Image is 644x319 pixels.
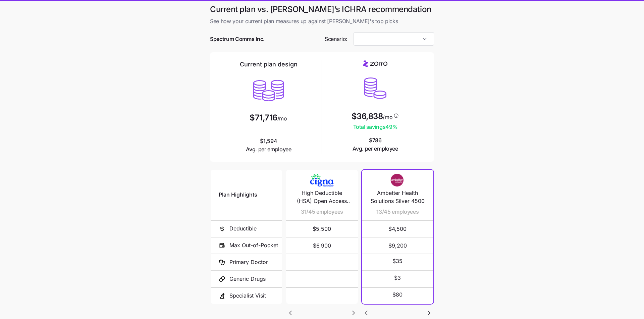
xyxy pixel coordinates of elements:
[353,136,398,153] span: $786
[392,257,402,265] span: $35
[246,137,291,154] span: $1,594
[229,241,278,250] span: Max Out-of-Pocket
[240,60,298,68] h2: Current plan design
[294,237,350,254] span: $6,900
[383,114,392,120] span: /mo
[370,189,425,206] span: Ambetter Health Solutions Silver 4500
[353,145,398,153] span: Avg. per employee
[394,274,401,282] span: $3
[277,116,287,121] span: /mo
[384,174,411,187] img: Carrier
[301,208,343,216] span: 31/45 employees
[246,145,291,154] span: Avg. per employee
[219,191,257,199] span: Plan Highlights
[425,309,433,317] svg: Go to next slide
[210,4,434,14] h1: Current plan vs. [PERSON_NAME]’s ICHRA recommendation
[286,309,294,317] svg: Go to previous slide
[294,189,350,206] span: High Deductible (HSA) Open Access Plus 5000
[229,258,268,266] span: Primary Doctor
[309,174,335,187] img: Carrier
[229,275,266,283] span: Generic Drugs
[294,221,350,237] span: $5,500
[286,309,295,317] button: Go to previous slide
[370,221,425,237] span: $4,500
[350,309,358,317] svg: Go to next slide
[376,208,419,216] span: 13/45 employees
[349,309,358,317] button: Go to next slide
[392,290,402,299] span: $80
[352,123,399,131] span: Total savings 49 %
[210,35,265,43] span: Spectrum Comms Inc.
[229,224,257,233] span: Deductible
[362,309,371,317] button: Go to previous slide
[250,114,277,122] span: $71,716
[370,237,425,254] span: $9,200
[352,112,383,120] span: $36,838
[229,291,266,300] span: Specialist Visit
[362,309,370,317] svg: Go to previous slide
[325,35,347,43] span: Scenario:
[210,17,434,25] span: See how your current plan measures up against [PERSON_NAME]'s top picks
[425,309,433,317] button: Go to next slide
